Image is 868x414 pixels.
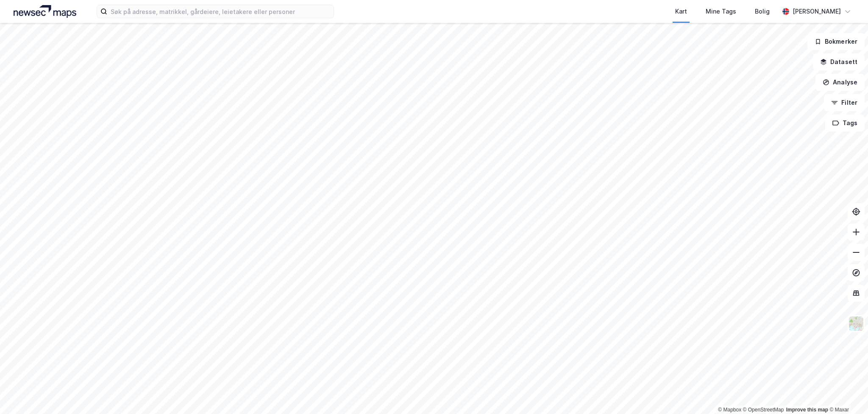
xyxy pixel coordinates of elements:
[813,53,865,70] button: Datasett
[675,6,687,17] div: Kart
[718,407,741,413] a: Mapbox
[848,316,864,332] img: Z
[706,6,736,17] div: Mine Tags
[807,33,865,50] button: Bokmerker
[755,6,770,17] div: Bolig
[743,407,784,413] a: OpenStreetMap
[107,5,334,18] input: Søk på adresse, matrikkel, gårdeiere, leietakere eller personer
[824,94,865,111] button: Filter
[826,373,868,414] div: Kontrollprogram for chat
[793,6,841,17] div: [PERSON_NAME]
[826,373,868,414] iframe: Chat Widget
[815,74,865,91] button: Analyse
[14,5,76,18] img: logo.a4113a55bc3d86da70a041830d287a7e.svg
[786,407,828,413] a: Improve this map
[825,115,865,131] button: Tags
